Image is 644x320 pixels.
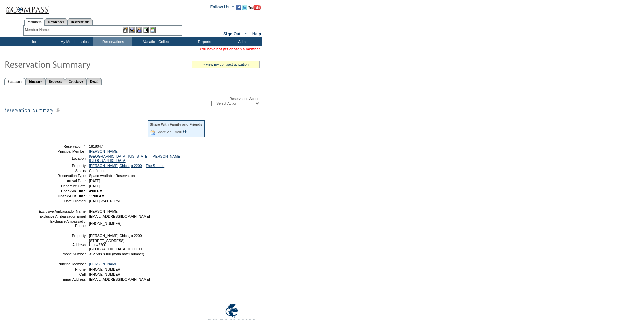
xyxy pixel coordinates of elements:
div: Share With Family and Friends [150,122,202,126]
a: Requests [45,78,65,85]
input: What is this? [183,130,187,133]
span: [DATE] [89,179,100,183]
span: 4:00 PM [89,189,102,193]
img: Impersonate [136,27,142,33]
td: Cell: [38,272,87,276]
a: Itinerary [25,78,45,85]
strong: Check-Out Time: [58,194,87,198]
td: Principal Member: [38,262,87,266]
td: Reservation Type: [38,174,87,178]
span: [DATE] 3:41:18 PM [89,199,120,203]
img: Reservations [143,27,149,33]
img: Subscribe to our YouTube Channel [248,5,261,10]
a: Summary [4,78,25,85]
td: Property: [38,234,87,238]
img: b_edit.gif [123,27,128,33]
span: :: [245,31,248,36]
span: [PHONE_NUMBER] [89,221,121,226]
a: Members [24,18,45,26]
span: [STREET_ADDRESS] Unit #2200 [GEOGRAPHIC_DATA], IL 60611 [89,239,142,251]
span: [PHONE_NUMBER] [89,272,121,276]
span: [EMAIL_ADDRESS][DOMAIN_NAME] [89,277,150,281]
td: Reports [184,37,223,46]
td: Address: [38,239,87,251]
td: Departure Date: [38,184,87,188]
td: Home [15,37,54,46]
td: Reservations [93,37,132,46]
span: [EMAIL_ADDRESS][DOMAIN_NAME] [89,214,150,218]
div: Member Name: [25,27,51,33]
span: 11:00 AM [89,194,104,198]
td: Phone: [38,267,87,271]
span: 1818047 [89,144,103,148]
td: Vacation Collection [132,37,184,46]
a: Detail [87,78,102,85]
img: View [129,27,135,33]
td: Email Address: [38,277,87,281]
span: 312.588.8000 (main hotel number) [89,252,144,256]
img: Follow us on Twitter [242,5,247,10]
span: Confirmed [89,169,105,173]
td: Property: [38,164,87,168]
td: Date Created: [38,199,87,203]
img: subTtlResSummary.gif [3,106,206,114]
span: [PERSON_NAME] Chicago 2200 [89,234,142,238]
a: [PERSON_NAME] Chicago 2200 [89,164,142,168]
a: Become our fan on Facebook [236,7,241,11]
td: Admin [223,37,262,46]
a: » view my contract utilization [203,62,249,66]
a: Residences [45,18,67,25]
a: [PERSON_NAME] [89,262,119,266]
td: Principal Member: [38,149,87,153]
td: Phone Number: [38,252,87,256]
a: [GEOGRAPHIC_DATA], [US_STATE] - [PERSON_NAME][GEOGRAPHIC_DATA] [89,154,181,163]
td: Location: [38,154,87,163]
a: The Source [146,164,164,168]
td: Follow Us :: [210,4,234,12]
img: Reservaton Summary [4,57,140,71]
img: b_calculator.gif [150,27,156,33]
a: Help [252,31,261,36]
td: Exclusive Ambassador Name: [38,209,87,213]
strong: Check-In Time: [61,189,87,193]
td: My Memberships [54,37,93,46]
td: Status: [38,169,87,173]
img: Become our fan on Facebook [236,5,241,10]
a: Concierge [65,78,86,85]
a: Sign Out [223,31,240,36]
span: [PHONE_NUMBER] [89,267,121,271]
span: [DATE] [89,184,100,188]
a: Subscribe to our YouTube Channel [248,7,261,11]
a: Reservations [67,18,93,25]
span: Space Available Reservation [89,174,135,178]
a: Share via Email [156,130,182,134]
span: [PERSON_NAME] [89,209,119,213]
td: Arrival Date: [38,179,87,183]
a: [PERSON_NAME] [89,149,119,153]
td: Reservation #: [38,144,87,148]
span: You have not yet chosen a member. [200,47,261,51]
td: Exclusive Ambassador Email: [38,214,87,218]
div: Reservation Action: [3,97,260,106]
td: Exclusive Ambassador Phone: [38,219,87,228]
a: Follow us on Twitter [242,7,247,11]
